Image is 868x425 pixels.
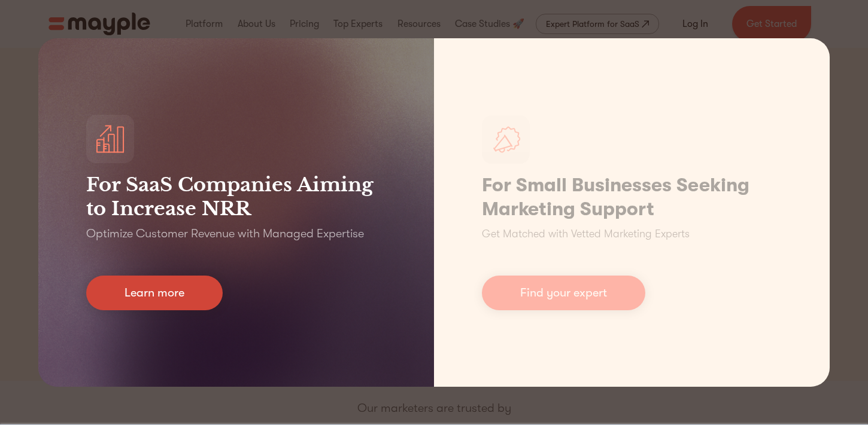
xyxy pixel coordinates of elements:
[86,225,364,242] p: Optimize Customer Revenue with Managed Expertise
[86,173,386,221] h3: For SaaS Companies Aiming to Increase NRR
[482,173,782,221] h1: For Small Businesses Seeking Marketing Support
[86,276,223,310] a: Learn more
[482,276,645,310] a: Find your expert
[482,226,690,242] p: Get Matched with Vetted Marketing Experts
